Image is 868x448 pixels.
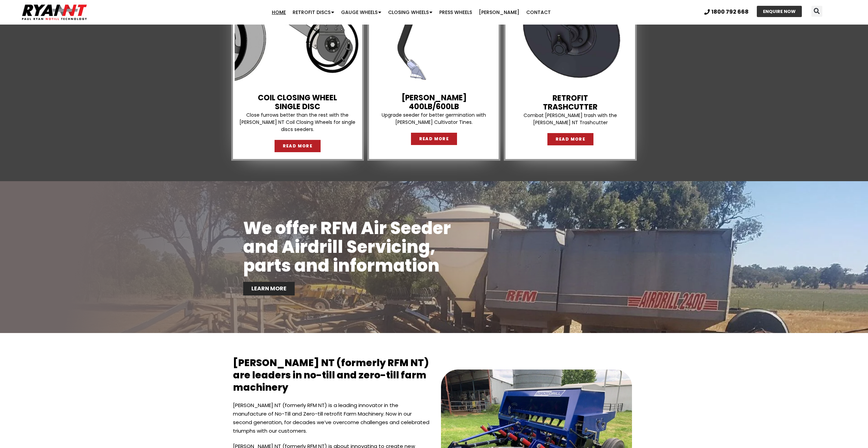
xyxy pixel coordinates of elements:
[411,133,457,145] a: READ MORE
[436,5,475,19] a: Press Wheels
[419,137,449,141] span: READ MORE
[523,5,554,19] a: Contact
[763,9,796,14] span: ENQUIRE NOW
[258,92,337,112] a: COIL CLOSING WHEELSINGLE DISC
[475,5,523,19] a: [PERSON_NAME]
[289,5,338,19] a: Retrofit Discs
[243,219,472,275] h2: We offer RFM Air Seeder and Airdrill Servicing, parts and information
[547,133,594,145] a: READ MORE
[338,5,385,19] a: Gauge Wheels
[233,401,431,442] p: [PERSON_NAME] NT (formerly RFM NT) is a leading innovator in the manufacture of No-Till and Zero-...
[283,144,313,148] span: READ MORE
[711,9,749,15] span: 1800 792 668
[543,93,598,112] a: RetrofitTrashcutter
[385,5,436,19] a: Closing Wheels
[20,2,89,23] img: Ryan NT logo
[251,286,286,291] span: LEARN MORE
[268,5,289,19] a: Home
[556,137,586,141] span: READ MORE
[371,112,497,126] p: Upgrade seeder for better germination with [PERSON_NAME] Cultivator Tines.
[243,282,295,295] a: LEARN MORE
[757,6,802,17] a: ENQUIRE NOW
[233,350,431,401] h2: [PERSON_NAME] NT (formerly RFM NT) are leaders in no-till and zero-till farm machinery
[275,140,321,152] a: READ MORE
[507,112,633,126] p: Combat [PERSON_NAME] trash with the [PERSON_NAME] NT Trashcutter
[704,9,749,15] a: 1800 792 668
[235,112,361,133] p: Close furrows better than the rest with the [PERSON_NAME] NT Coil Closing Wheels for single discs...
[401,92,467,112] a: [PERSON_NAME]400lb/600lb
[168,5,654,19] nav: Menu
[811,6,822,17] div: Search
